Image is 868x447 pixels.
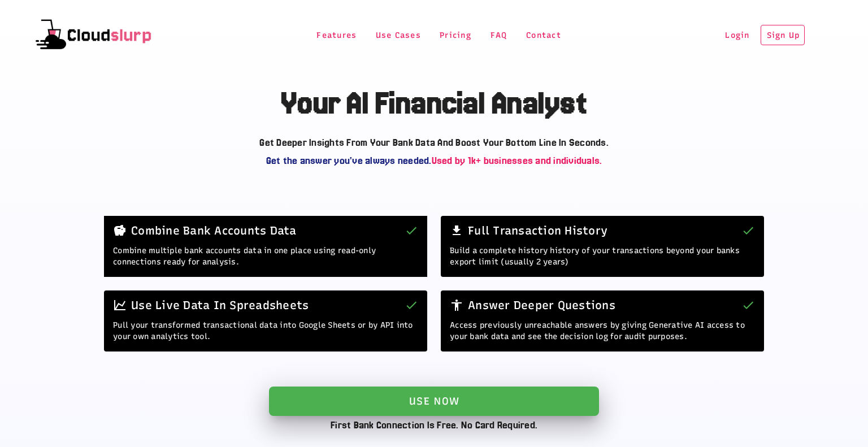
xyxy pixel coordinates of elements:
[761,25,805,45] button: Sign Up
[104,245,427,277] div: Combine multiple bank accounts data in one place using read-only connections ready for analysis.
[480,25,517,45] button: FAQ
[408,395,460,407] span: USE Now
[104,151,764,170] div: Used by 1k+ businesses and individuals.
[104,320,427,351] div: Pull your transformed transactional data into Google Sheets or by API into your own analytics tool.
[489,31,507,40] span: FAQ
[104,86,764,120] h2: Your AI Financial Analyst
[719,25,755,45] button: Login
[468,296,737,314] div: Answer Deeper Questions
[766,31,800,40] span: Sign Up
[269,416,599,434] div: First Bank Connection Is Free. No Card Required.
[526,31,561,40] span: Contact
[316,31,357,40] span: Features
[441,245,764,277] div: Build a complete history history of your transactions beyond your banks export limit (usually 2 y...
[269,387,599,416] a: USE Now
[724,31,750,40] span: Login
[366,25,430,45] button: Use Cases
[517,25,570,45] button: Contact
[23,17,165,53] img: cloudslurp-text.png
[439,31,471,40] span: Pricing
[259,137,609,148] b: Get deeper insights from your bank data and boost your bottom line in seconds.
[761,29,805,40] a: Sign Up
[430,25,480,45] button: Pricing
[719,29,761,40] a: Login
[375,31,421,40] span: Use Cases
[266,155,432,166] span: Get the answer you've always needed.
[131,296,400,314] div: Use Live Data In Spreadsheets
[131,222,400,240] div: Combine Bank Accounts Data
[441,320,764,351] div: Access previously unreachable answers by giving Generative AI access to your bank data and see th...
[468,222,737,240] div: Full Transaction History
[307,25,366,45] button: Features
